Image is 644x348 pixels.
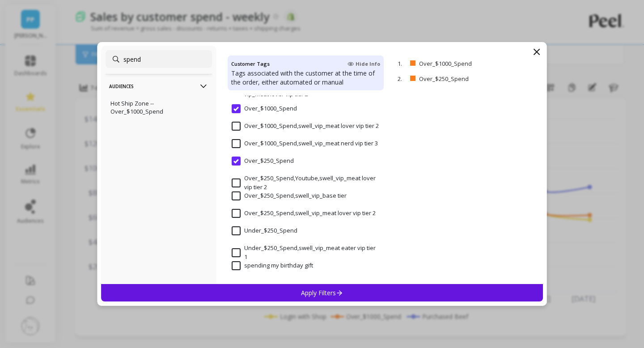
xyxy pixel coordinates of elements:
[398,59,407,68] p: 1.
[110,99,207,115] p: Hot Ship Zone -- Over_$1000_Spend
[232,104,297,113] span: Over_$1000_Spend
[232,122,379,131] span: Over_$1000_Spend,swell_vip_meat lover vip tier 2
[419,59,504,68] p: Over_$1000_Spend
[231,59,270,69] h4: Customer Tags
[232,139,378,148] span: Over_$1000_Spend,swell_vip_meat nerd vip tier 3
[232,261,313,270] span: spending my birthday gift
[232,209,376,218] span: Over_$250_Spend,swell_vip_meat lover vip tier 2
[232,191,347,200] span: Over_$250_Spend,swell_vip_base tier
[109,75,208,98] p: Audiences
[301,289,343,297] p: Apply Filters
[231,69,380,87] p: Tags associated with the customer at the time of the order, either automated or manual
[232,174,380,191] span: Over_$250_Spend,Youtube,swell_vip_meat lover vip tier 2
[347,60,380,68] span: Hide Info
[232,157,294,166] span: Over_$250_Spend
[106,50,212,68] input: Search Segments
[232,244,380,261] span: Under_$250_Spend,swell_vip_meat eater vip tier 1
[419,75,503,83] p: Over_$250_Spend
[232,226,297,235] span: Under_$250_Spend
[398,75,407,83] p: 2.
